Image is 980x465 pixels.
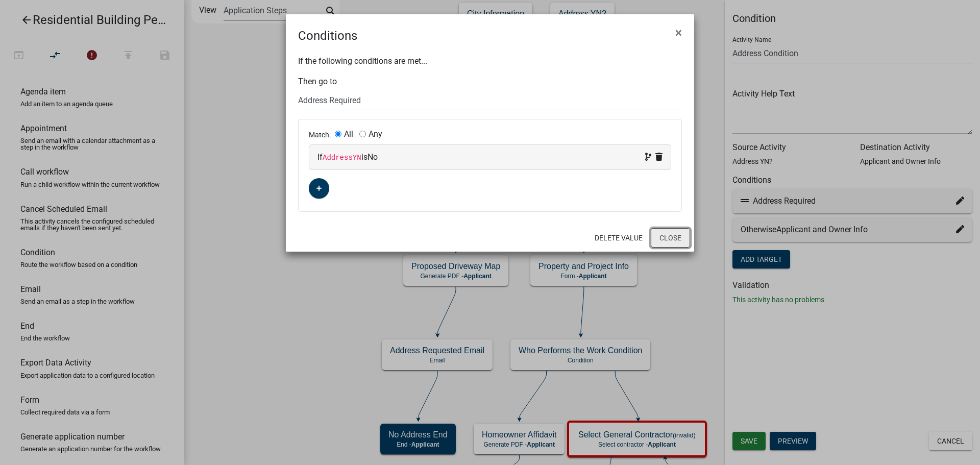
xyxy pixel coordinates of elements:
[317,151,663,163] div: If is
[344,130,353,138] label: All
[298,27,357,45] h4: Conditions
[667,18,690,47] button: Close
[651,228,690,248] button: Close
[586,229,651,247] button: Delete Value
[309,131,335,139] span: Match:
[369,130,382,138] label: Any
[675,26,682,40] span: ×
[298,78,337,86] label: Then go to
[367,152,378,162] span: No
[323,154,361,162] code: AddressYN
[298,55,682,67] p: If the following conditions are met...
